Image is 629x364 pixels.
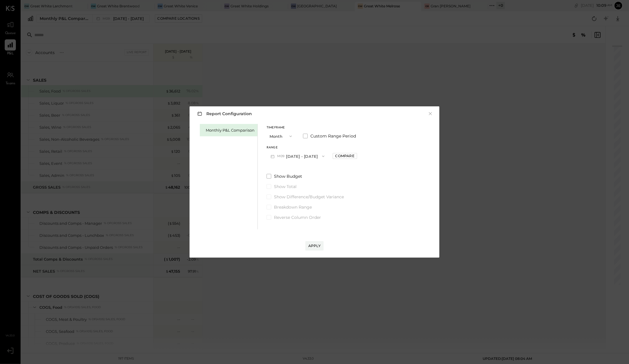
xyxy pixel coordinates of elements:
button: Month [267,131,296,142]
span: Show Difference/Budget Variance [274,194,344,200]
button: × [428,111,433,117]
div: Apply [308,243,321,248]
div: Compare [335,153,354,158]
span: Breakdown Range [274,204,312,210]
h3: Report Configuration [196,110,252,117]
button: Compare [333,153,357,159]
span: Reverse Column Order [274,214,321,220]
button: M09[DATE] - [DATE] [267,151,329,162]
span: Custom Range Period [310,133,356,139]
button: Apply [305,241,324,251]
div: Timeframe [267,126,296,129]
span: Show Total [274,184,297,189]
span: M09 [277,154,286,159]
div: Range [267,146,329,149]
div: Monthly P&L Comparison [206,128,255,133]
span: Show Budget [274,173,302,179]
